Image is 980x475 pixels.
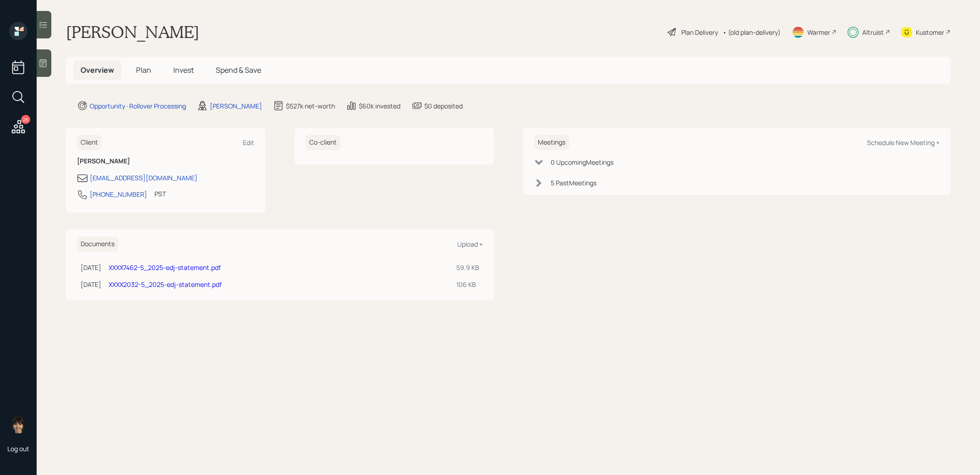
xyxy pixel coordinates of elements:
[173,65,194,75] span: Invest
[216,65,261,75] span: Spend & Save
[723,27,781,37] div: • (old plan-delivery)
[534,135,569,150] h6: Meetings
[77,135,102,150] h6: Client
[210,101,262,111] div: [PERSON_NAME]
[286,101,335,111] div: $527k net-worth
[551,157,613,167] div: 0 Upcoming Meeting s
[456,280,479,289] div: 106 KB
[77,237,118,252] h6: Documents
[916,27,944,37] div: Kustomer
[456,263,479,272] div: 59.9 KB
[81,263,101,272] div: [DATE]
[90,101,186,111] div: Opportunity · Rollover Processing
[551,178,597,188] div: 5 Past Meeting s
[66,22,199,42] h1: [PERSON_NAME]
[457,240,483,248] div: Upload +
[9,415,27,433] img: treva-nostdahl-headshot.png
[862,27,884,37] div: Altruist
[243,138,254,147] div: Edit
[681,27,718,37] div: Plan Delivery
[90,189,147,199] div: [PHONE_NUMBER]
[154,189,166,199] div: PST
[306,135,340,150] h6: Co-client
[109,263,221,272] a: XXXX7462-5_2025-edj-statement.pdf
[424,101,463,111] div: $0 deposited
[7,444,29,453] div: Log out
[359,101,400,111] div: $60k invested
[136,65,151,75] span: Plan
[867,138,940,147] div: Schedule New Meeting +
[77,157,254,165] h6: [PERSON_NAME]
[90,173,197,183] div: [EMAIL_ADDRESS][DOMAIN_NAME]
[807,27,830,37] div: Warmer
[81,65,114,75] span: Overview
[109,280,222,289] a: XXXX2032-5_2025-edj-statement.pdf
[81,280,101,289] div: [DATE]
[21,115,30,124] div: 26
